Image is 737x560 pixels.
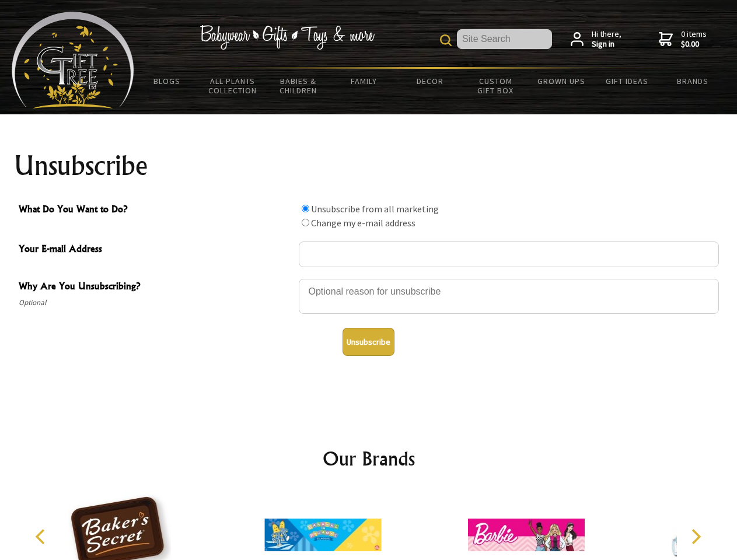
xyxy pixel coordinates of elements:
[311,217,415,229] label: Change my e-mail address
[681,39,707,50] strong: $0.00
[683,524,708,549] button: Next
[19,279,293,296] span: Why Are You Unsubscribing?
[23,444,714,473] h2: Our Brands
[29,524,55,549] button: Previous
[659,29,707,50] a: 0 items$0.00
[592,39,621,50] strong: Sign in
[299,242,719,267] input: Your E-mail Address
[200,69,266,103] a: All Plants Collection
[594,69,660,93] a: Gift Ideas
[463,69,529,103] a: Custom Gift Box
[19,296,293,310] span: Optional
[440,34,452,46] img: product search
[266,69,331,103] a: Babies & Children
[12,12,134,108] img: Babyware - Gifts - Toys and more...
[343,328,394,356] button: Unsubscribe
[302,219,309,226] input: What Do You Want to Do?
[299,279,719,314] textarea: Why Are You Unsubscribing?
[660,69,726,93] a: Brands
[200,25,375,50] img: Babywear - Gifts - Toys & more
[311,203,439,215] label: Unsubscribe from all marketing
[571,29,621,50] a: Hi there,Sign in
[592,29,621,50] span: Hi there,
[14,152,724,180] h1: Unsubscribe
[302,205,309,212] input: What Do You Want to Do?
[457,29,552,49] input: Site Search
[681,29,707,50] span: 0 items
[528,69,594,93] a: Grown Ups
[19,242,293,258] span: Your E-mail Address
[331,69,397,93] a: Family
[397,69,463,93] a: Decor
[19,202,293,219] span: What Do You Want to Do?
[134,69,200,93] a: BLOGS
